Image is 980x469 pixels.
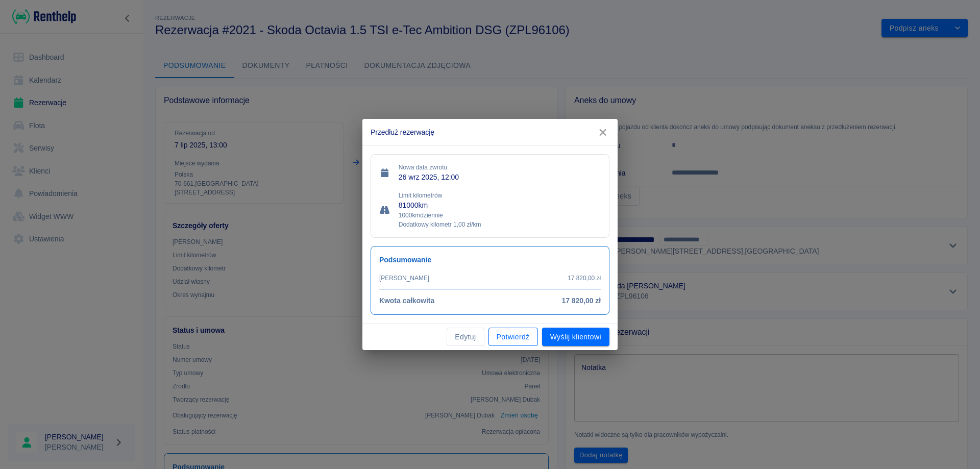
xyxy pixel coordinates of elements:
p: 81000 km [399,200,601,211]
button: Potwierdź [488,328,538,347]
p: 1000 km dziennie [399,211,601,220]
button: Edytuj [447,328,484,347]
h6: Podsumowanie [379,255,601,265]
p: Limit kilometrów [399,191,601,200]
p: Nowa data zwrotu [399,163,601,172]
p: Dodatkowy kilometr 1,00 zł/km [399,220,601,229]
button: Wyślij klientowi [542,328,609,347]
p: [PERSON_NAME] [379,274,429,283]
h2: Przedłuż rezerwację [362,119,618,145]
p: 17 820,00 zł [568,274,601,283]
h6: Kwota całkowita [379,295,434,306]
p: 26 wrz 2025, 12:00 [399,172,601,183]
h6: 17 820,00 zł [562,295,601,306]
